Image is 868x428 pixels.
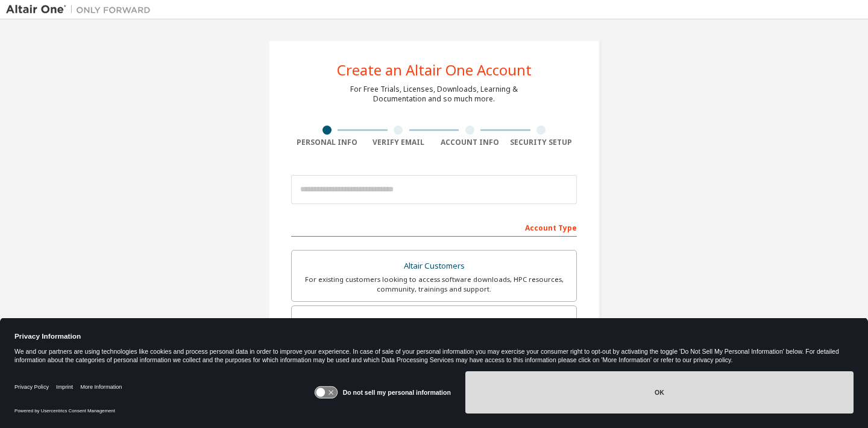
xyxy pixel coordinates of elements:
div: Altair Customers [299,258,569,275]
div: Create an Altair One Account [337,63,532,77]
div: Security Setup [506,138,577,147]
div: For existing customers looking to access software downloads, HPC resources, community, trainings ... [299,275,569,294]
div: Account Type [291,217,577,237]
div: Students [299,313,569,330]
div: Account Info [434,138,506,147]
img: Altair One [6,4,157,16]
div: For Free Trials, Licenses, Downloads, Learning & Documentation and so much more. [350,85,518,104]
div: Verify Email [363,138,435,147]
div: Personal Info [291,138,363,147]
